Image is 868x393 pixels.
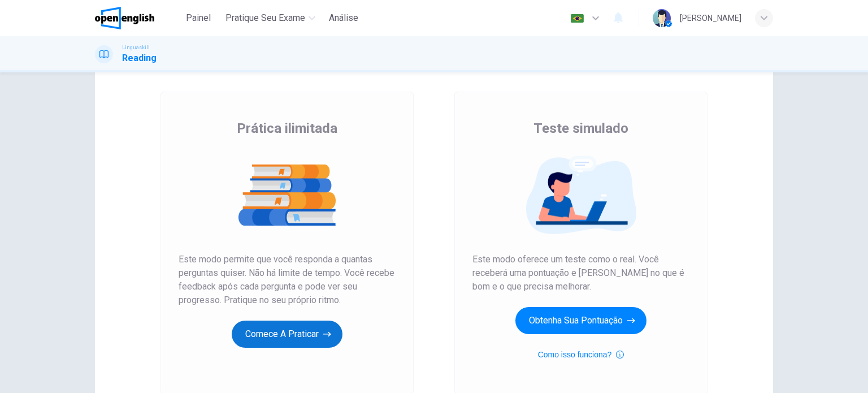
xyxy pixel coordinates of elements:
[329,11,358,25] span: Análise
[179,253,396,307] span: Este modo permite que você responda a quantas perguntas quiser. Não há limite de tempo. Você rece...
[237,119,337,137] span: Prática ilimitada
[324,8,363,28] button: Análise
[122,44,150,51] span: Linguaskill
[232,321,342,348] button: Comece a praticar
[653,9,671,27] img: Profile picture
[225,11,305,25] span: Pratique seu exame
[515,307,646,334] button: Obtenha sua pontuação
[180,8,216,28] button: Painel
[122,51,157,65] h1: Reading
[186,11,211,25] span: Painel
[95,7,154,29] img: OpenEnglish logo
[221,8,320,28] button: Pratique seu exame
[680,11,741,25] div: [PERSON_NAME]
[538,348,624,361] button: Como isso funciona?
[95,7,180,29] a: OpenEnglish logo
[472,253,689,293] span: Este modo oferece um teste como o real. Você receberá uma pontuação e [PERSON_NAME] no que é bom ...
[570,14,584,23] img: pt
[533,119,628,137] span: Teste simulado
